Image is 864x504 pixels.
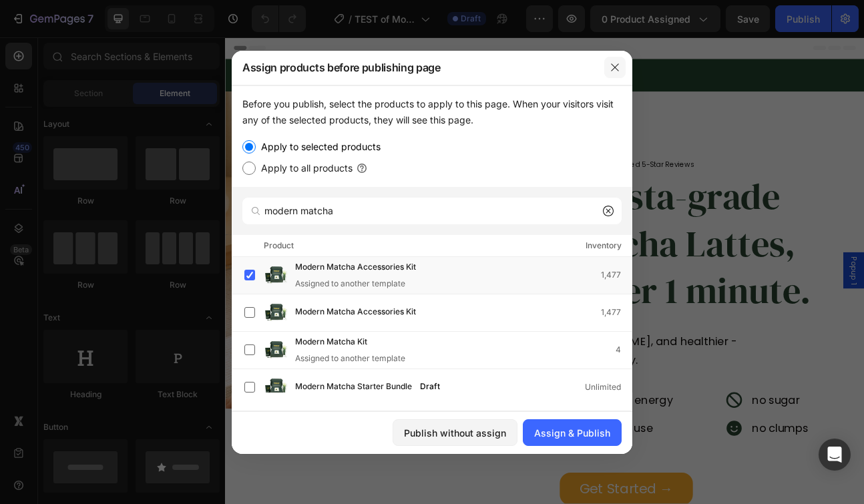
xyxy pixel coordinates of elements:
[263,336,290,363] img: product-img
[295,260,416,275] span: Modern Matcha Accessories Kit
[586,239,622,252] div: Inventory
[421,153,461,166] span: ★★★★★
[242,198,622,224] input: Search products
[461,153,588,166] span: 2,300 Verified 5-Star Reviews
[295,335,367,350] span: Modern Matcha Kit
[256,139,381,155] label: Apply to selected products
[421,369,657,418] p: [PERSON_NAME], and healthier - for $1.50 / day.
[1,37,800,59] p: Ends [DATE]
[459,443,561,467] p: mindful energy
[534,426,610,440] div: Assign & Publish
[232,85,632,411] div: />
[660,443,720,467] p: no sugar
[295,305,416,320] span: Modern Matcha Accessories Kit
[256,160,353,176] label: Apply to all products
[415,380,445,393] div: Draft
[660,478,731,502] p: no clumps
[263,299,290,326] img: product-img
[819,439,851,471] div: Open Intercom Messenger
[295,278,437,290] div: Assigned to another template
[242,96,622,128] div: Before you publish, select the products to apply to this page. When your visitors visit any of th...
[585,381,632,394] div: Unlimited
[295,352,405,364] div: Assigned to another template
[419,170,801,349] h2: Barista-grade Matcha Lattes, under 1 minute.
[263,374,290,401] img: product-img
[616,343,632,356] div: 4
[172,262,242,272] div: Drop element here
[295,380,412,395] span: Modern Matcha Starter Bundle
[263,262,290,288] img: product-img
[232,50,598,85] div: Assign products before publishing page
[264,239,294,252] div: Product
[601,306,632,319] div: 1,477
[781,275,795,310] span: Popup 1
[601,268,632,282] div: 1,477
[393,419,517,446] button: Publish without assign
[404,426,506,440] div: Publish without assign
[459,478,536,502] p: easy to use
[523,419,622,446] button: Assign & Publish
